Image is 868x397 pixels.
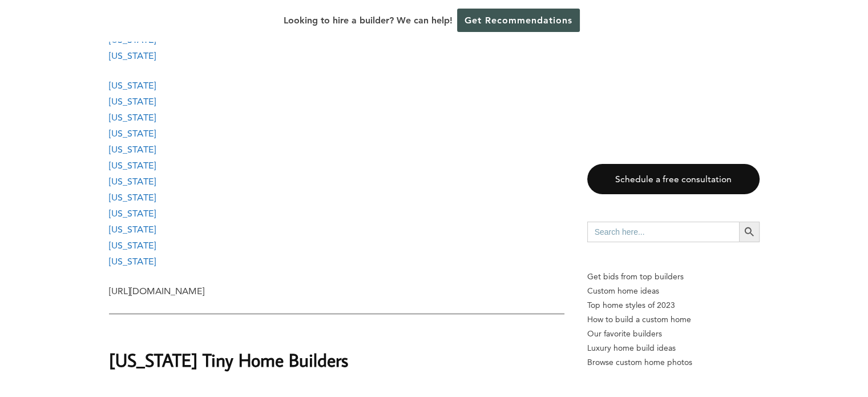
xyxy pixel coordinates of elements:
a: [US_STATE] [109,50,156,61]
svg: Search [743,226,756,238]
a: [US_STATE] [109,144,156,155]
a: Custom home ideas [587,284,760,298]
a: [US_STATE] [109,224,156,235]
iframe: Drift Widget Chat Controller [649,315,854,383]
a: [US_STATE] [109,128,156,139]
a: [US_STATE] [109,240,156,251]
a: [US_STATE] [109,176,156,187]
a: [US_STATE] [109,96,156,107]
a: Luxury home build ideas [587,341,760,355]
a: [US_STATE] [109,256,156,267]
a: [US_STATE] [109,112,156,123]
a: [US_STATE] [109,34,156,45]
input: Search here... [587,222,739,242]
a: Browse custom home photos [587,355,760,370]
div: [URL][DOMAIN_NAME] [109,283,564,299]
a: [US_STATE] [109,192,156,203]
a: Our favorite builders [587,327,760,341]
a: Top home styles of 2023 [587,298,760,312]
a: Get Recommendations [457,9,580,32]
h1: [US_STATE] Tiny Home Builders [109,328,564,374]
p: Get bids from top builders [587,270,760,284]
a: [US_STATE] [109,160,156,171]
a: Schedule a free consultation [587,164,760,194]
a: [US_STATE] [109,208,156,219]
a: [US_STATE] [109,80,156,91]
a: How to build a custom home [587,312,760,327]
